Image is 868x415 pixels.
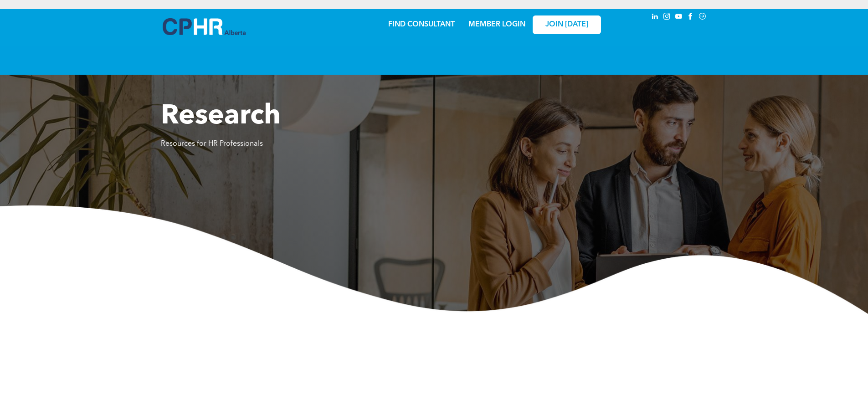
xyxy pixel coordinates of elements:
a: linkedin [650,11,660,24]
a: facebook [686,11,696,24]
span: Resources for HR Professionals [161,140,263,148]
a: Social network [698,11,708,24]
a: youtube [674,11,684,24]
a: JOIN [DATE] [533,15,601,34]
span: JOIN [DATE] [545,20,588,29]
a: instagram [662,11,672,24]
span: Research [161,103,281,130]
a: MEMBER LOGIN [468,21,525,28]
a: FIND CONSULTANT [388,21,455,28]
img: A blue and white logo for cp alberta [163,18,246,35]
